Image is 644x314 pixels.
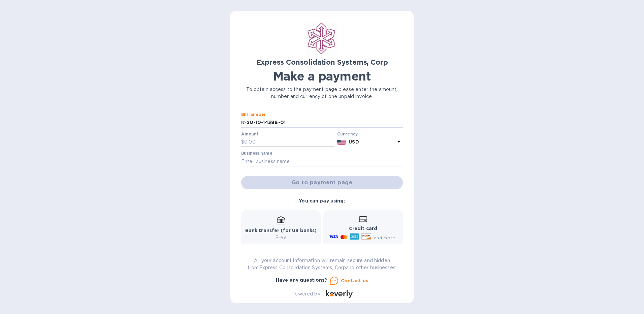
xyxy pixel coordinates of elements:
label: Bill number [241,113,265,117]
p: № [241,119,247,126]
p: All your account information will remain secure and hidden from Express Consolidation Systems, Co... [241,257,403,271]
p: $ [241,138,244,146]
label: Amount [241,132,258,136]
span: and more... [374,235,398,240]
input: Enter business name [241,156,403,166]
b: USD [349,139,359,145]
u: Contact us [341,278,368,283]
b: Have any questions? [276,277,327,283]
b: Express Consolidation Systems, Corp [256,58,388,66]
p: Free [245,234,317,241]
h1: Make a payment [241,69,403,83]
b: Bank transfer (for US banks) [245,228,317,233]
img: USD [337,140,346,145]
b: Currency [337,131,358,136]
b: You can pay using: [299,198,345,203]
input: Enter bill number [247,118,403,128]
input: 0.00 [244,137,334,147]
p: Powered by [291,290,320,297]
label: Business name [241,152,272,156]
p: To obtain access to the payment page please enter the amount, number and currency of one unpaid i... [241,86,403,100]
b: Credit card [349,226,377,231]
